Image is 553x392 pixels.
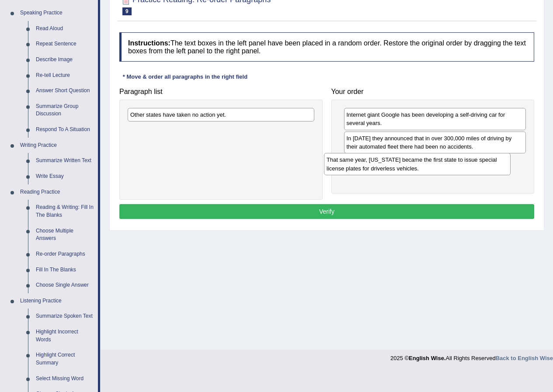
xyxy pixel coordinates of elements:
a: Reading Practice [16,184,98,200]
div: Internet giant Google has been developing a self-driving car for several years. [344,108,526,130]
a: Highlight Correct Summary [32,347,98,371]
div: 2025 © All Rights Reserved [390,350,553,362]
a: Respond To A Situation [32,122,98,138]
a: Summarize Spoken Text [32,309,98,324]
div: That same year, [US_STATE] became the first state to issue special license plates for driverless ... [324,153,511,175]
strong: English Wise. [409,355,445,361]
a: Answer Short Question [32,83,98,99]
a: Summarize Written Text [32,153,98,169]
a: Fill In The Blanks [32,262,98,278]
a: Describe Image [32,52,98,68]
a: Highlight Incorrect Words [32,324,98,347]
a: Write Essay [32,169,98,184]
div: * Move & order all paragraphs in the right field [119,73,251,81]
div: Other states have taken no action yet. [128,108,314,121]
a: Repeat Sentence [32,36,98,52]
a: Reading & Writing: Fill In The Blanks [32,200,98,223]
a: Re-order Paragraphs [32,246,98,262]
button: Verify [119,204,534,219]
h4: The text boxes in the left panel have been placed in a random order. Restore the original order b... [119,32,534,62]
a: Read Aloud [32,21,98,37]
a: Summarize Group Discussion [32,99,98,122]
a: Back to English Wise [496,355,553,361]
a: Choose Multiple Answers [32,223,98,246]
a: Speaking Practice [16,5,98,21]
span: 9 [122,7,132,15]
h4: Paragraph list [119,88,323,96]
a: Re-tell Lecture [32,68,98,83]
div: In [DATE] they announced that in over 300,000 miles of driving by their automated fleet there had... [344,132,526,153]
a: Listening Practice [16,293,98,309]
a: Writing Practice [16,138,98,153]
h4: Your order [331,88,535,96]
b: Instructions: [128,39,170,47]
a: Select Missing Word [32,371,98,387]
a: Choose Single Answer [32,278,98,293]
